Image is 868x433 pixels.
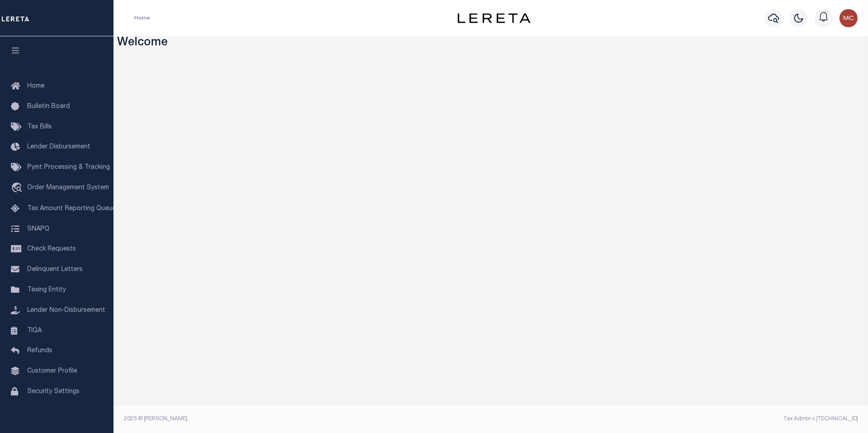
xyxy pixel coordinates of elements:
span: Security Settings [27,389,79,395]
span: SNAPQ [27,226,49,232]
span: Tax Bills [27,124,52,130]
span: Customer Profile [27,368,77,374]
span: Lender Non-Disbursement [27,307,105,314]
div: 2025 © [PERSON_NAME]. [117,415,491,423]
span: Bulletin Board [27,103,70,110]
img: svg+xml;base64,PHN2ZyB4bWxucz0iaHR0cDovL3d3dy53My5vcmcvMjAwMC9zdmciIHBvaW50ZXItZXZlbnRzPSJub25lIi... [839,9,858,27]
span: Taxing Entity [27,287,66,293]
img: logo-dark.svg [458,13,530,23]
span: Delinquent Letters [27,266,83,273]
span: Home [27,83,44,89]
div: Tax Admin v.[TECHNICAL_ID] [498,415,858,423]
h3: Welcome [117,36,865,50]
span: Tax Amount Reporting Queue [27,206,116,212]
span: Refunds [27,348,52,354]
span: TIQA [27,327,42,334]
span: Check Requests [27,246,76,252]
span: Lender Disbursement [27,144,90,150]
li: Home [134,14,150,22]
i: travel_explore [11,182,25,194]
span: Pymt Processing & Tracking [27,164,110,171]
span: Order Management System [27,185,109,191]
